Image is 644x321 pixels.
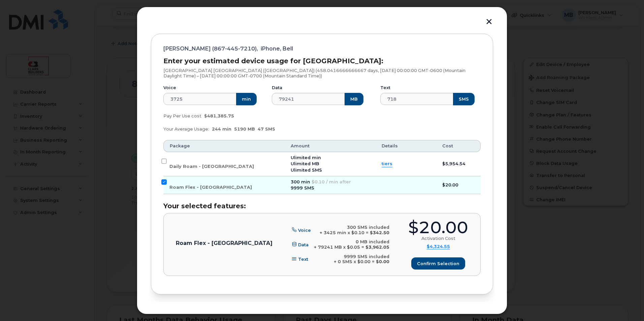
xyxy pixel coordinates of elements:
[163,68,481,78] p: [GEOGRAPHIC_DATA] [GEOGRAPHIC_DATA] ([GEOGRAPHIC_DATA]) (458.0416666666667 days, [DATE] 00:00:00 ...
[351,230,368,235] span: $0.10 =
[298,242,309,247] span: Data
[161,158,167,164] input: Daily Roam - [GEOGRAPHIC_DATA]
[163,57,481,65] h3: Enter your estimated device usage for [GEOGRAPHIC_DATA]:
[285,140,376,152] th: Amount
[163,46,258,51] span: [PERSON_NAME] (867-445-7210),
[453,93,475,105] button: SMS
[320,225,389,230] div: 300 SMS included
[298,257,308,262] span: Text
[427,244,450,250] summary: $4,324.55
[258,127,275,132] span: 47 SMS
[163,202,481,210] h3: Your selected features:
[334,254,389,259] div: 9999 SMS included
[380,85,390,91] label: Text
[291,179,310,184] span: 300 min
[176,241,272,246] p: Roam Flex - [GEOGRAPHIC_DATA]
[261,46,293,51] span: iPhone, Bell
[615,292,639,316] iframe: Messenger Launcher
[370,230,389,235] b: $342.50
[291,185,314,190] span: 9999 SMS
[408,219,468,236] div: $20.00
[382,161,392,167] summary: tiers
[411,257,465,270] button: Confirm selection
[417,260,459,267] span: Confirm selection
[421,236,455,241] div: Activation Cost
[357,259,375,264] span: $0.00 =
[163,127,209,132] span: Your Average Usage:
[204,113,234,118] span: $481,385.75
[291,168,322,173] span: Ulimited SMS
[312,179,351,184] span: $0.10 / min after
[169,164,254,169] span: Daily Roam - [GEOGRAPHIC_DATA]
[169,185,252,190] span: Roam Flex - [GEOGRAPHIC_DATA]
[291,161,319,166] span: Ulimited MB
[345,93,363,105] button: MB
[314,245,346,250] span: + 79241 MB x
[314,239,389,245] div: 0 MB included
[436,140,481,152] th: Cost
[161,179,167,185] input: Roam Flex - [GEOGRAPHIC_DATA]
[436,176,481,194] td: $20.00
[347,245,364,250] span: $0.05 =
[436,152,481,176] td: $5,954.54
[163,85,176,91] label: Voice
[376,259,389,264] b: $0.00
[236,93,257,105] button: min
[365,245,389,250] b: $3,962.05
[163,140,285,152] th: Package
[334,259,356,264] span: + 0 SMS x
[212,127,231,132] span: 244 min
[234,127,255,132] span: 5190 MB
[320,230,350,235] span: + 3425 min x
[376,140,436,152] th: Details
[163,113,201,118] span: Pay Per Use cost
[298,227,311,233] span: Voice
[272,85,282,91] label: Data
[291,155,321,160] span: Ulimited min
